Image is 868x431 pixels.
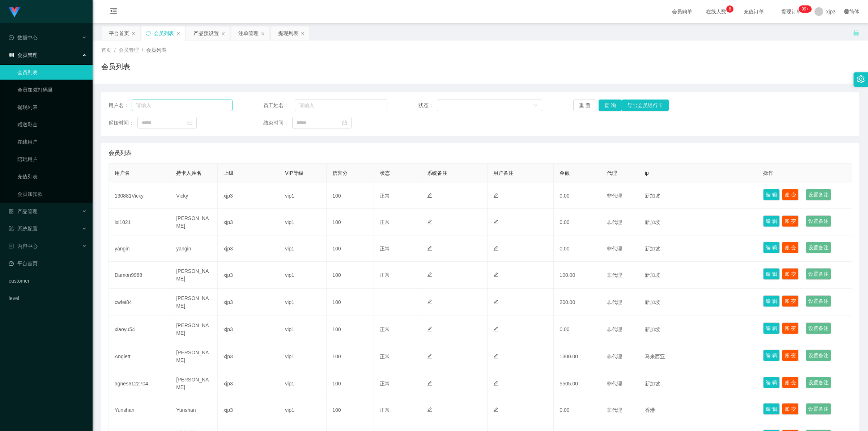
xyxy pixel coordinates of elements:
[554,289,601,316] td: 200.00
[726,5,733,13] sup: 8
[279,236,327,262] td: vip1
[146,47,166,53] span: 会员列表
[109,209,170,236] td: lxl1021
[782,215,799,227] button: 账 变
[702,9,730,14] span: 在线人数
[170,343,218,370] td: [PERSON_NAME]
[9,226,38,232] span: 系统配置
[639,397,757,423] td: 香港
[806,377,831,388] button: 设置备注
[109,26,129,40] div: 平台首页
[17,100,87,114] a: 提现列表
[782,242,799,253] button: 账 变
[109,149,132,157] span: 会员列表
[493,193,498,198] i: 图标: edit
[639,236,757,262] td: 新加坡
[17,135,87,149] a: 在线用户
[554,262,601,289] td: 100.00
[380,326,390,332] span: 正常
[493,170,514,176] span: 用户备注
[109,343,170,370] td: Angiett
[554,316,601,343] td: 0.00
[279,289,327,316] td: vip1
[380,219,390,225] span: 正常
[109,119,137,127] span: 起始时间：
[554,183,601,209] td: 0.00
[607,299,622,305] span: 非代理
[9,226,14,231] i: 图标: form
[778,9,805,14] span: 提现订单
[763,322,780,334] button: 编 辑
[806,242,831,253] button: 设置备注
[799,5,812,13] sup: 241
[427,354,432,359] i: 图标: edit
[9,7,20,17] img: logo.9652507e.png
[806,189,831,200] button: 设置备注
[9,52,38,58] span: 会员管理
[782,295,799,307] button: 账 变
[218,262,279,289] td: xjp3
[278,26,298,40] div: 提现列表
[109,102,132,109] span: 用户名：
[109,236,170,262] td: yangin
[218,236,279,262] td: xjp3
[554,397,601,423] td: 0.00
[342,120,347,125] i: 图标: calendar
[279,262,327,289] td: vip1
[9,244,14,249] i: 图标: profile
[101,47,111,53] span: 首页
[493,299,498,304] i: 图标: edit
[279,397,327,423] td: vip1
[279,209,327,236] td: vip1
[763,403,780,415] button: 编 辑
[218,343,279,370] td: xjp3
[806,403,831,415] button: 设置备注
[639,370,757,397] td: 新加坡
[238,26,259,40] div: 注单管理
[218,209,279,236] td: xjp3
[493,326,498,331] i: 图标: edit
[17,117,87,132] a: 赠送彩金
[607,381,622,386] span: 非代理
[17,83,87,97] a: 会员加减打码量
[380,407,390,413] span: 正常
[607,170,617,176] span: 代理
[493,407,498,412] i: 图标: edit
[639,209,757,236] td: 新加坡
[607,246,622,252] span: 非代理
[763,242,780,253] button: 编 辑
[109,262,170,289] td: Damon9988
[554,370,601,397] td: 5505.00
[170,316,218,343] td: [PERSON_NAME]
[9,291,87,305] a: level
[101,0,126,24] i: 图标: menu-fold
[263,102,295,109] span: 员工姓名：
[17,65,87,80] a: 会员列表
[427,246,432,251] i: 图标: edit
[573,100,596,111] button: 重 置
[493,272,498,277] i: 图标: edit
[327,370,374,397] td: 100
[763,295,780,307] button: 编 辑
[380,381,390,386] span: 正常
[554,236,601,262] td: 0.00
[146,31,151,36] i: 图标: sync
[295,100,387,111] input: 请输入
[279,343,327,370] td: vip1
[380,246,390,252] span: 正常
[427,326,432,331] i: 图标: edit
[554,209,601,236] td: 0.00
[279,316,327,343] td: vip1
[427,381,432,386] i: 图标: edit
[9,52,14,58] i: 图标: table
[170,236,218,262] td: yangin
[763,350,780,361] button: 编 辑
[639,183,757,209] td: 新加坡
[218,183,279,209] td: xjp3
[380,354,390,359] span: 正常
[170,370,218,397] td: [PERSON_NAME]
[9,208,38,214] span: 产品管理
[782,350,799,361] button: 账 变
[109,289,170,316] td: cwfei84
[493,381,498,386] i: 图标: edit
